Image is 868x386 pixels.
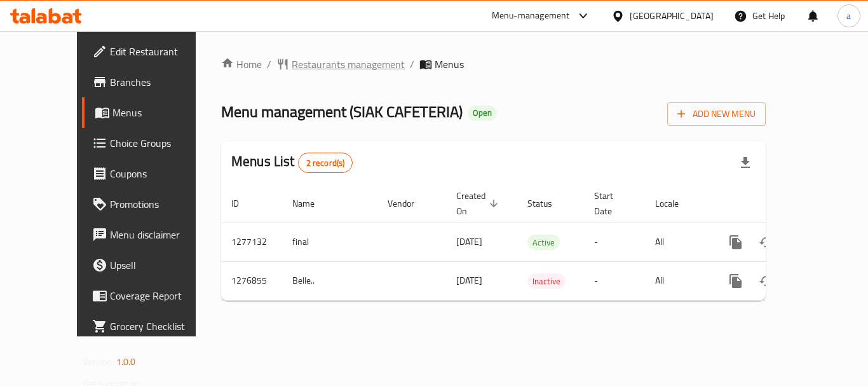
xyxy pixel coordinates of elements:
span: Coupons [110,166,212,181]
span: Menus [112,105,212,120]
div: Export file [730,148,761,178]
span: a [846,9,851,23]
span: Name [292,196,331,211]
div: [GEOGRAPHIC_DATA] [630,9,714,23]
td: - [584,261,645,300]
button: Add New Menu [667,102,766,126]
span: Version: [83,354,114,370]
span: Inactive [527,274,566,289]
a: Promotions [82,189,222,219]
button: more [721,266,751,296]
span: Start Date [594,188,630,219]
span: Menus [435,57,464,72]
a: Grocery Checklist [82,311,222,341]
span: Edit Restaurant [110,44,212,59]
span: Choice Groups [110,135,212,151]
div: Active [527,235,560,250]
li: / [267,57,271,72]
span: Add New Menu [677,106,756,122]
th: Actions [710,184,853,223]
a: Menu disclaimer [82,219,222,250]
td: final [282,223,377,261]
span: Grocery Checklist [110,319,212,334]
a: Home [221,57,262,72]
span: Vendor [388,196,431,211]
span: Restaurants management [292,57,405,72]
a: Coverage Report [82,280,222,311]
a: Restaurants management [276,57,405,72]
span: Open [468,107,497,118]
button: Change Status [751,266,782,296]
span: Locale [655,196,695,211]
span: Branches [110,74,212,90]
span: Status [527,196,569,211]
li: / [410,57,414,72]
button: Change Status [751,227,782,258]
td: All [645,261,710,300]
span: 2 record(s) [299,157,353,169]
span: Promotions [110,196,212,212]
div: Menu-management [492,8,570,24]
table: enhanced table [221,184,853,301]
span: ID [231,196,255,211]
a: Menus [82,97,222,128]
a: Choice Groups [82,128,222,158]
div: Total records count [298,153,353,173]
span: Created On [456,188,502,219]
span: Menu disclaimer [110,227,212,242]
a: Coupons [82,158,222,189]
div: Open [468,106,497,121]
a: Upsell [82,250,222,280]
span: Upsell [110,258,212,273]
a: Edit Restaurant [82,36,222,67]
span: [DATE] [456,233,482,250]
td: 1276855 [221,261,282,300]
td: All [645,223,710,261]
span: Active [527,235,560,250]
span: Coverage Report [110,288,212,303]
h2: Menus List [231,152,353,173]
button: more [721,227,751,258]
span: [DATE] [456,272,482,289]
span: Menu management ( SIAK CAFETERIA ) [221,97,463,126]
td: - [584,223,645,261]
span: 1.0.0 [116,354,136,370]
td: Belle.. [282,261,377,300]
td: 1277132 [221,223,282,261]
nav: breadcrumb [221,57,766,72]
a: Branches [82,67,222,97]
div: Inactive [527,273,566,289]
